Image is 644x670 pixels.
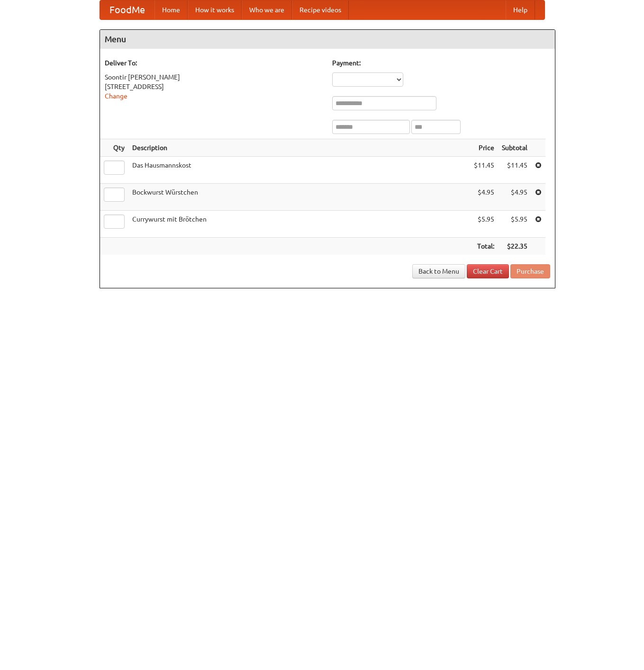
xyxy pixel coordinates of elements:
[510,264,550,278] button: Purchase
[412,264,465,278] a: Back to Menu
[332,58,550,68] h5: Payment:
[100,139,128,157] th: Qty
[467,264,509,278] a: Clear Cart
[128,157,470,184] td: Das Hausmannskost
[128,139,470,157] th: Description
[100,30,555,49] h4: Menu
[470,211,498,238] td: $5.95
[128,211,470,238] td: Currywurst mit Brötchen
[188,0,242,19] a: How it works
[470,157,498,184] td: $11.45
[498,211,531,238] td: $5.95
[105,82,323,91] div: [STREET_ADDRESS]
[154,0,188,19] a: Home
[498,157,531,184] td: $11.45
[128,184,470,211] td: Bockwurst Würstchen
[242,0,292,19] a: Who we are
[105,58,323,68] h5: Deliver To:
[100,0,154,19] a: FoodMe
[105,92,127,100] a: Change
[498,238,531,255] th: $22.35
[292,0,349,19] a: Recipe videos
[498,184,531,211] td: $4.95
[498,139,531,157] th: Subtotal
[506,0,535,19] a: Help
[470,139,498,157] th: Price
[470,184,498,211] td: $4.95
[105,72,323,82] div: Soontir [PERSON_NAME]
[470,238,498,255] th: Total:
